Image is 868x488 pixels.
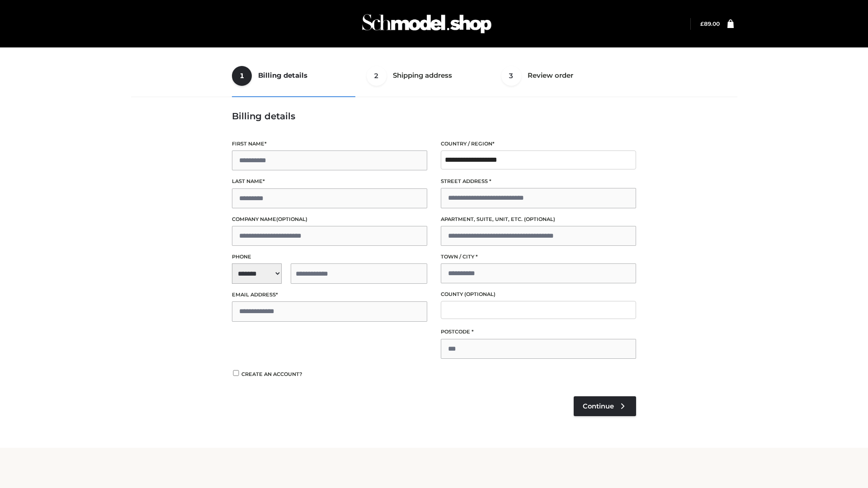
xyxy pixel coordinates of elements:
[232,111,636,122] h3: Billing details
[441,140,636,148] label: Country / Region
[464,291,495,297] span: (optional)
[232,253,427,261] label: Phone
[359,6,495,42] img: Schmodel Admin 964
[574,396,636,416] a: Continue
[441,177,636,186] label: Street address
[700,20,720,27] bdi: 89.00
[583,402,614,410] span: Continue
[232,370,240,376] input: Create an account?
[232,291,427,299] label: Email address
[524,216,555,222] span: (optional)
[232,215,427,224] label: Company name
[241,371,302,377] span: Create an account?
[276,216,307,222] span: (optional)
[441,253,636,261] label: Town / City
[441,215,636,224] label: Apartment, suite, unit, etc.
[700,20,704,27] span: £
[700,20,720,27] a: £89.00
[232,177,427,186] label: Last name
[441,328,636,336] label: Postcode
[441,290,636,299] label: County
[232,140,427,148] label: First name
